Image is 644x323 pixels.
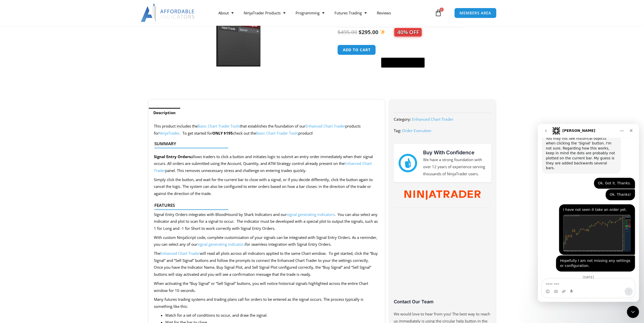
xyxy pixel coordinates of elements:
[393,128,401,133] span: Tag:
[380,29,385,35] img: ✨
[154,154,191,159] strong: Signal Entry Orders
[154,234,380,248] p: With custom NinjaScript code, complete customization of your signals can be integrated with Signa...
[213,7,238,19] a: About
[538,124,639,302] iframe: Intercom live chat
[399,154,417,172] img: mark thumbs good 43913 | Affordable Indicators – NinjaTrader
[233,131,313,136] span: check out the product!
[454,8,496,18] a: MEMBERS AREA
[149,108,180,118] a: Description
[393,117,411,122] span: Category:
[213,7,433,19] nav: Menu
[197,242,245,247] a: signal generating indicators
[159,131,179,136] a: NinjaTrader
[212,131,233,136] strong: ONLY $195
[329,7,371,19] a: Futures Trading
[460,11,491,15] span: MEMBERS AREA
[358,29,378,36] bdi: 295.00
[371,7,396,19] a: Reviews
[337,29,357,36] bdi: 495.00
[381,58,425,68] button: Buy with GPay
[154,251,378,277] span: The will read all plots across all indicators applied to the same Chart window. To get started, c...
[154,203,375,208] h4: Features
[423,156,486,178] p: We have a strong foundation with over 12 years of experience serving thousands of NinjaTrader users.
[160,251,200,256] a: Enhanced Chart Trader
[440,8,444,12] span: 0
[154,296,380,310] p: Many futures trading systems and trading plans call for orders to be entered as the signal occurs...
[380,44,426,56] iframe: Secure express checkout frame
[256,131,298,136] a: Basic Chart Trader Tools
[238,7,290,19] a: NinjaTrader Products
[358,29,361,36] span: $
[154,176,380,197] p: Simply click the button, and wait for the current bar to close with a signal, or if you decide di...
[404,190,481,200] img: NinjaTrader Wordmark color RGB | Affordable Indicators – NinjaTrader
[245,242,331,247] span: for seamless integration with Signal Entry Orders.
[198,123,240,129] a: Basic Chart Trader Tools
[337,45,376,55] button: Add to cart
[305,123,345,129] a: Enhanced Chart Trader
[394,28,422,36] span: 40% OFF
[154,281,368,293] span: When activating the “Buy Signal” or “Sell Signal” buttons, you will notice historical signals hig...
[627,306,639,318] iframe: Intercom live chat
[141,4,195,22] img: LogoAI | Affordable Indicators – NinjaTrader
[412,117,453,122] a: Enhanced Chart Trader
[393,299,491,305] h3: Contact Our Team
[154,123,380,137] p: This product includes the that establishes the foundation of our products for . To get started for
[337,29,340,36] span: $
[337,71,485,75] iframe: PayPal Message 1
[154,211,380,232] p: Signal Entry Orders integrates with BloodHound by Shark Indicators and our . You can also select ...
[427,6,449,20] a: 0
[154,141,375,146] h4: Summary
[165,312,380,319] li: Watch for a set of conditions to occur, and draw the signal.
[154,153,380,175] p: allows traders to click a button and initiates logic to submit an entry order immediately when th...
[402,128,431,133] a: Order Execution
[393,214,491,303] iframe: Customer reviews powered by Trustpilot
[290,7,329,19] a: Programming
[423,149,486,156] h3: Buy With Confidence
